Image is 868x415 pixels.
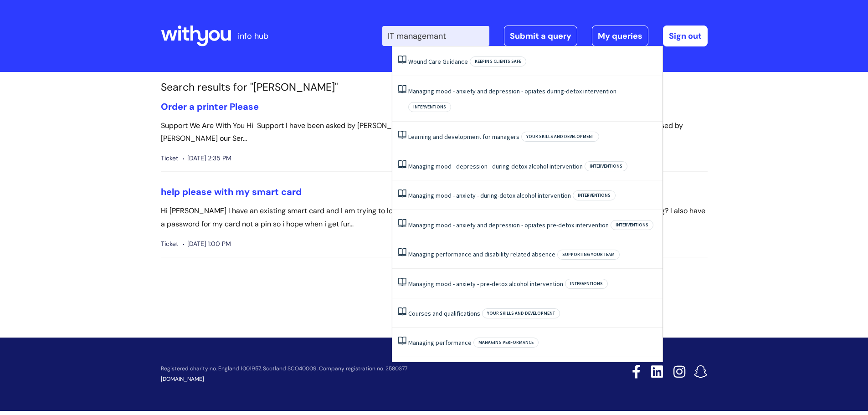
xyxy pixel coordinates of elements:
p: Registered charity no. England 1001957, Scotland SCO40009. Company registration no. 2580377 [161,366,567,372]
a: Managing mood - anxiety - during-detox alcohol intervention [408,191,571,200]
a: [DOMAIN_NAME] [161,375,204,383]
span: Your skills and development [482,308,560,318]
a: Managing mood - anxiety - pre-detox alcohol intervention [408,280,563,288]
a: Managing mood - anxiety and depression - opiates during-detox intervention [408,87,616,95]
a: Courses and qualifications [408,309,480,318]
span: Interventions [611,220,653,230]
span: Interventions [573,190,616,200]
a: Managing mood - depression - during-detox alcohol intervention [408,162,583,170]
span: Interventions [585,161,627,171]
h1: Search results for "[PERSON_NAME]" [161,81,708,94]
span: Your skills and development [521,132,599,142]
a: Managing performance and disability related absence [408,250,555,258]
span: Interventions [565,279,608,289]
p: Hi [PERSON_NAME] I have an existing smart card and I am trying to log in and all the addresses th... [161,205,708,231]
span: Managing performance [473,338,539,348]
a: Learning and development for managers [408,133,519,141]
a: Order a printer Please [161,101,259,113]
a: Submit a query [504,26,577,46]
a: My queries [592,26,648,46]
div: | - [382,26,708,46]
span: Ticket [161,238,178,250]
a: Managing performance [408,338,472,347]
span: [DATE] 1:00 PM [183,238,231,250]
span: Interventions [408,102,451,112]
input: Search [382,26,489,46]
span: Keeping clients safe [470,56,526,67]
span: Ticket [161,153,178,164]
a: help please with my smart card [161,186,302,198]
span: [DATE] 2:35 PM [183,153,231,164]
p: Support We Are With You Hi Support I have been asked by [PERSON_NAME] for you to order our clinic... [161,119,708,146]
a: Managing mood - anxiety and depression - opiates pre-detox intervention [408,221,609,229]
a: Wound Care Guidance [408,57,468,66]
a: Sign out [663,26,708,46]
span: Supporting your team [557,250,620,260]
p: info hub [238,29,268,43]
